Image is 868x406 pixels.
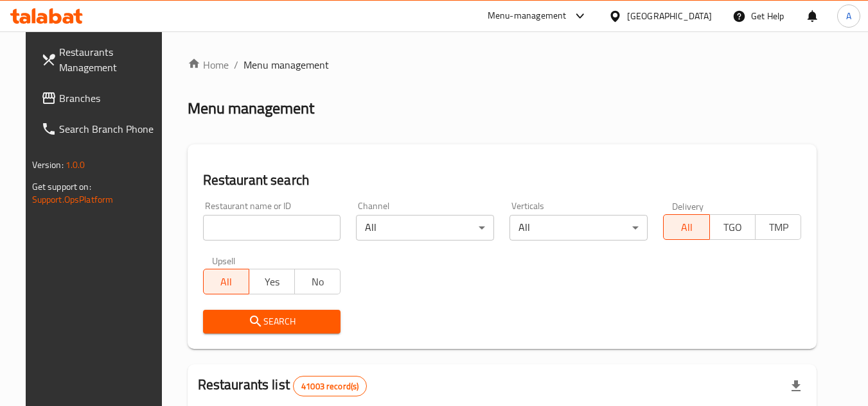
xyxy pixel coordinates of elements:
[32,178,91,195] span: Get support on:
[32,191,114,208] a: Support.OpsPlatform
[293,376,367,396] div: Total records count
[249,269,295,294] button: Yes
[755,214,801,240] button: TMP
[203,310,341,334] button: Search
[31,83,171,114] a: Branches
[209,273,244,291] span: All
[203,171,802,190] h2: Restaurant search
[300,273,335,291] span: No
[31,37,171,83] a: Restaurants Management
[32,156,64,173] span: Version:
[254,273,290,291] span: Yes
[188,57,817,72] nav: breadcrumb
[213,314,331,330] span: Search
[212,256,236,265] label: Upsell
[203,215,341,241] input: Search for restaurant name or ID..
[59,44,161,75] span: Restaurants Management
[627,9,712,23] div: [GEOGRAPHIC_DATA]
[715,218,750,237] span: TGO
[188,98,314,119] h2: Menu management
[188,57,229,72] a: Home
[761,218,796,237] span: TMP
[781,371,811,402] div: Export file
[669,218,704,237] span: All
[509,215,648,241] div: All
[294,269,341,294] button: No
[488,8,567,24] div: Menu-management
[356,215,494,241] div: All
[294,380,366,393] span: 41003 record(s)
[31,114,171,144] a: Search Branch Phone
[846,9,851,23] span: A
[198,375,368,396] h2: Restaurants list
[59,90,161,106] span: Branches
[234,57,238,72] li: /
[709,214,756,240] button: TGO
[203,269,249,294] button: All
[663,214,709,240] button: All
[244,57,329,72] span: Menu management
[672,201,704,210] label: Delivery
[59,121,161,137] span: Search Branch Phone
[66,156,85,173] span: 1.0.0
